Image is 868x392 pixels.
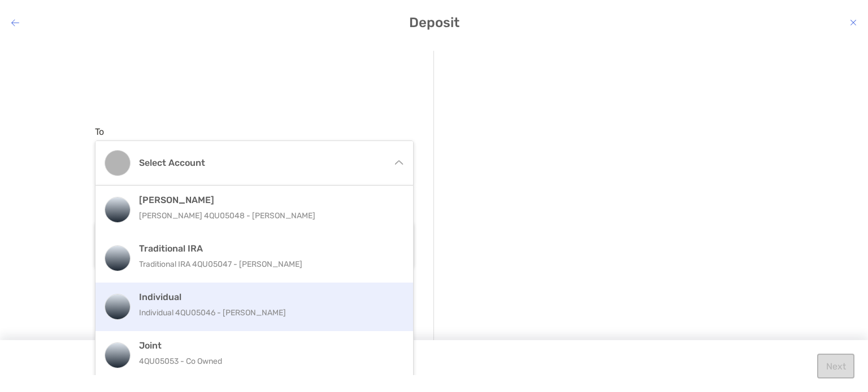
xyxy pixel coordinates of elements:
[139,195,394,205] h4: [PERSON_NAME]
[139,306,394,320] p: Individual 4QU05046 - [PERSON_NAME]
[95,126,104,137] label: To
[139,157,383,168] h4: Select account
[105,197,130,222] img: Roth IRA
[139,257,394,271] p: Traditional IRA 4QU05047 - [PERSON_NAME]
[105,343,130,368] img: Joint
[105,246,130,271] img: Traditional IRA
[139,292,394,302] h4: Individual
[139,354,394,368] p: 4QU05053 - Co Owned
[139,243,394,254] h4: Traditional IRA
[139,209,394,223] p: [PERSON_NAME] 4QU05048 - [PERSON_NAME]
[139,340,394,351] h4: Joint
[105,294,130,319] img: Individual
